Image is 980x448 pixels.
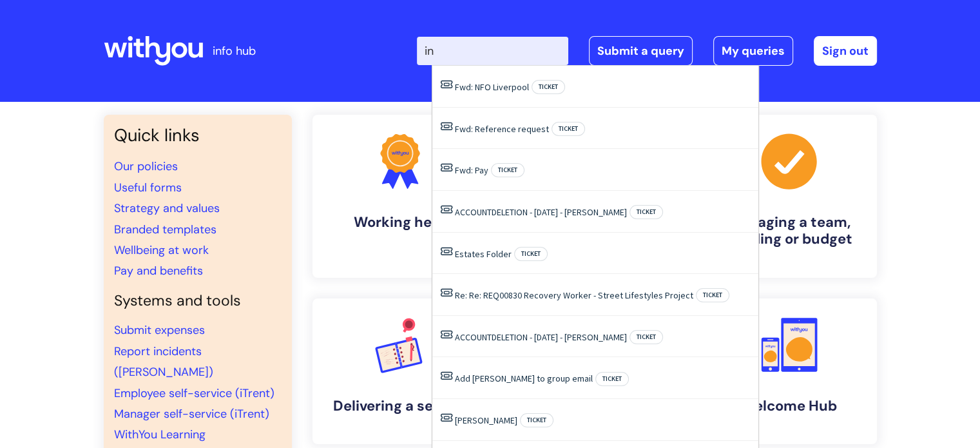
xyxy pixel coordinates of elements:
a: Estates Folder [455,248,512,260]
a: Add [PERSON_NAME] to group email [455,373,593,384]
p: info hub [213,41,256,61]
div: | - [417,36,877,66]
a: Managing a team, building or budget [702,115,877,278]
a: Working here [312,115,488,278]
h3: Quick links [114,125,282,146]
h4: Welcome Hub [712,398,867,414]
a: Branded templates [114,222,216,237]
a: Manager self-service (iTrent) [114,406,269,422]
a: Pay and benefits [114,263,203,278]
span: Ticket [629,330,663,344]
span: Ticket [696,288,729,302]
a: Wellbeing at work [114,242,209,258]
a: Sign out [814,36,877,66]
a: Useful forms [114,180,182,195]
a: Delivering a service [312,298,488,444]
span: ACCOUNT [455,331,492,343]
span: Ticket [552,122,585,136]
h4: Working here [323,214,477,231]
a: Fwd: Reference request [455,123,549,135]
a: Fwd: Pay [455,164,488,176]
a: Submit a query [589,36,693,66]
a: Re: Re: REQ00830 Recovery Worker - Street Lifestyles Project [455,289,693,301]
span: Ticket [514,247,548,261]
a: Strategy and values [114,200,220,216]
h4: Systems and tools [114,292,282,310]
a: Welcome Hub [702,298,877,444]
a: Fwd: NFO Liverpool [455,81,529,93]
a: ACCOUNTDELETION - [DATE] - [PERSON_NAME] [455,331,627,343]
span: Ticket [629,205,663,219]
span: Ticket [532,80,565,94]
a: Submit expenses [114,322,205,338]
h4: Managing a team, building or budget [712,214,867,248]
span: Ticket [491,163,524,177]
a: [PERSON_NAME] [455,414,517,426]
span: Ticket [595,372,629,386]
a: My queries [713,36,793,66]
a: Employee self-service (iTrent) [114,385,274,401]
span: ACCOUNT [455,206,492,218]
input: Search [417,37,568,65]
a: Our policies [114,159,178,174]
a: WithYou Learning [114,427,206,442]
h4: Delivering a service [323,398,477,414]
span: Ticket [520,413,553,427]
a: ACCOUNTDELETION - [DATE] - [PERSON_NAME] [455,206,627,218]
a: Report incidents ([PERSON_NAME]) [114,344,213,380]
